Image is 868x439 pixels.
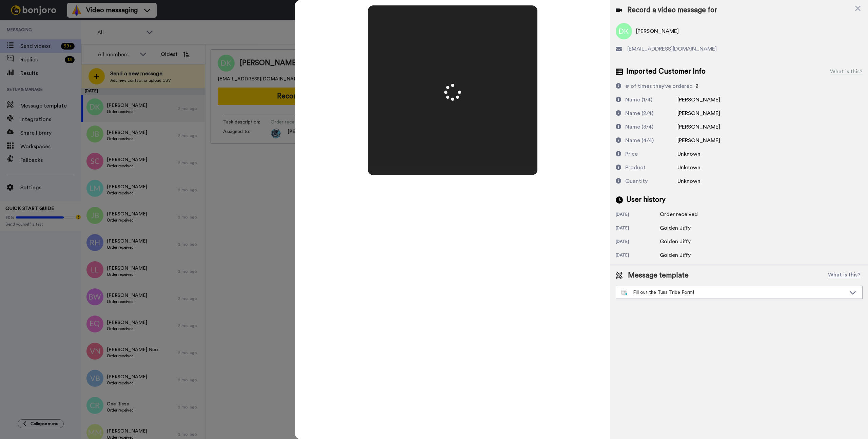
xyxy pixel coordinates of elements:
span: [PERSON_NAME] [677,111,720,116]
div: [DATE] [616,212,660,218]
div: # of times they've ordered [625,82,693,90]
div: [DATE] [616,239,660,246]
div: What is this? [830,68,863,76]
img: nextgen-template.svg [622,290,628,295]
span: Imported Customer Info [626,66,706,77]
span: [PERSON_NAME] [677,124,720,130]
div: Name (3/4) [625,123,653,131]
div: [DATE] [616,225,660,232]
button: What is this? [826,270,863,281]
span: [PERSON_NAME] [677,138,720,143]
span: Unknown [677,151,701,157]
div: [DATE] [616,252,660,259]
span: [PERSON_NAME] [677,97,720,102]
div: Order received [660,210,698,218]
div: Name (4/4) [625,136,654,145]
span: 2 [695,83,698,89]
span: [EMAIL_ADDRESS][DOMAIN_NAME] [627,45,717,53]
span: User history [626,195,666,205]
span: Message template [628,270,689,281]
div: Price [625,150,638,158]
div: Fill out the Tuna Tribe Form! [622,289,846,296]
div: Golden Jiffy [660,224,694,232]
div: Product [625,164,646,172]
span: Unknown [677,178,701,184]
div: Name (2/4) [625,109,653,117]
div: Quantity [625,177,648,185]
div: Golden Jiffy [660,237,694,246]
div: Golden Jiffy [660,251,694,259]
span: Unknown [677,165,701,170]
div: Name (1/4) [625,96,652,104]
